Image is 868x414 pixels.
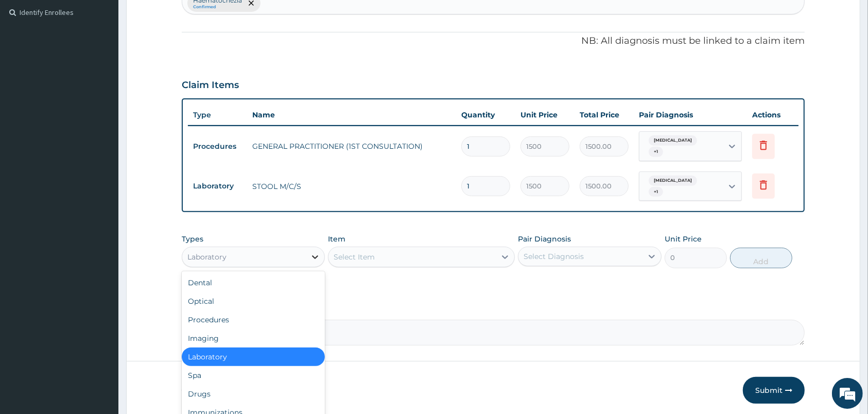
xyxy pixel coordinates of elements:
th: Actions [747,105,798,125]
span: [MEDICAL_DATA] [649,176,697,186]
p: NB: All diagnosis must be linked to a claim item [182,34,805,48]
td: Procedures [188,137,247,156]
small: Confirmed [193,5,242,10]
div: Laboratory [182,348,325,366]
td: Laboratory [188,177,247,196]
img: d_794563401_company_1708531726252_794563401 [19,51,42,77]
h3: Claim Items [182,80,239,91]
th: Pair Diagnosis [634,105,747,125]
div: Procedures [182,310,325,329]
span: We're online! [60,130,142,234]
div: Chat with us now [54,58,173,71]
label: Types [182,235,203,244]
th: Unit Price [515,105,575,125]
th: Quantity [456,105,515,125]
th: Total Price [575,105,634,125]
label: Item [328,234,345,244]
div: Spa [182,366,325,385]
div: Drugs [182,385,325,403]
button: Submit [743,377,805,404]
div: Laboratory [187,252,227,262]
label: Unit Price [665,234,702,244]
div: Select Diagnosis [524,251,584,262]
div: Minimize live chat window [169,5,194,30]
textarea: Type your message and hit 'Enter' [5,281,196,317]
span: + 1 [649,187,663,197]
span: + 1 [649,147,663,157]
div: Imaging [182,329,325,348]
label: Pair Diagnosis [518,234,571,244]
span: [MEDICAL_DATA] [649,135,697,146]
div: Dental [182,273,325,292]
th: Type [188,106,247,125]
div: Select Item [334,252,375,262]
div: Optical [182,292,325,310]
td: GENERAL PRACTITIONER (1ST CONSULTATION) [247,136,456,157]
button: Add [730,248,792,268]
th: Name [247,105,456,125]
td: STOOL M/C/S [247,176,456,197]
label: Comment [182,305,805,314]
